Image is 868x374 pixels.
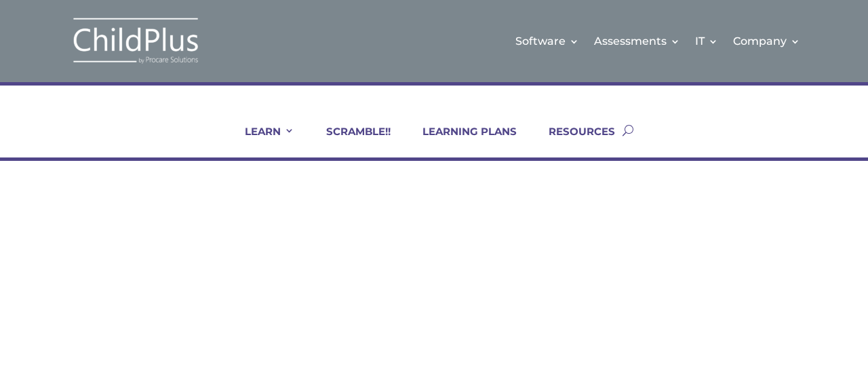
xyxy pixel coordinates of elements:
[594,14,680,69] a: Assessments
[733,14,800,69] a: Company
[695,14,718,69] a: IT
[406,125,517,157] a: LEARNING PLANS
[228,125,294,157] a: LEARN
[309,125,391,157] a: SCRAMBLE!!
[515,14,579,69] a: Software
[532,125,615,157] a: RESOURCES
